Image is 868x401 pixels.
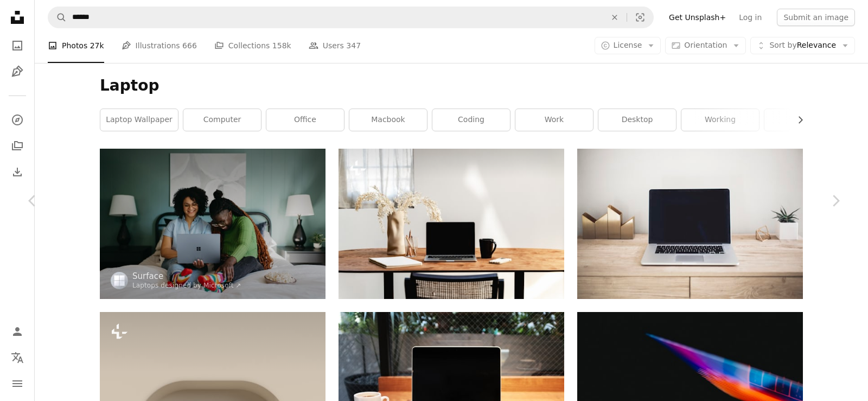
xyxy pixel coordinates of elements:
button: scroll list to the right [790,109,803,131]
a: laptop wallpaper [100,109,178,131]
img: a woman sitting on a bed using a laptop [100,149,325,299]
span: Orientation [684,41,727,49]
button: Language [7,347,28,368]
a: working [681,109,759,131]
a: coding [432,109,510,131]
a: Illustrations 666 [122,28,197,63]
span: 666 [182,40,197,52]
a: Surface [132,271,241,282]
a: desktop [598,109,676,131]
a: Laptops designed by Microsoft ↗ [132,282,241,289]
a: Next [803,149,868,253]
button: Menu [7,373,28,394]
span: Sort by [769,41,796,49]
a: macbook [349,109,427,131]
a: Explore [7,109,28,131]
form: Find visuals sitewide [48,7,654,28]
a: Get Unsplash+ [662,9,732,26]
img: a laptop computer sitting on top of a wooden table [339,149,564,299]
a: computer [183,109,261,131]
span: Relevance [769,40,836,51]
button: Orientation [665,37,746,54]
button: Clear [603,7,627,28]
a: Collections 158k [214,28,291,63]
button: License [595,37,661,54]
a: Log in [732,9,768,26]
a: Collections [7,135,28,157]
a: a woman sitting on a bed using a laptop [100,219,325,228]
button: Submit an image [777,9,855,26]
a: phone [764,109,842,131]
img: Go to Surface's profile [111,272,128,289]
span: 158k [272,40,291,52]
button: Visual search [627,7,653,28]
h1: Laptop [100,76,803,96]
button: Search Unsplash [48,7,67,28]
a: work [515,109,593,131]
a: Log in / Sign up [7,321,28,342]
span: 347 [346,40,361,52]
a: Users 347 [309,28,361,63]
a: laptop computer beside coffee mug [339,377,564,387]
span: License [614,41,642,49]
img: MacBook Pro on top of brown table [577,149,803,299]
a: Illustrations [7,61,28,82]
a: a laptop computer sitting on top of a wooden table [339,219,564,228]
a: office [266,109,344,131]
a: Photos [7,35,28,56]
a: MacBook Pro on top of brown table [577,219,803,228]
button: Sort byRelevance [750,37,855,54]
